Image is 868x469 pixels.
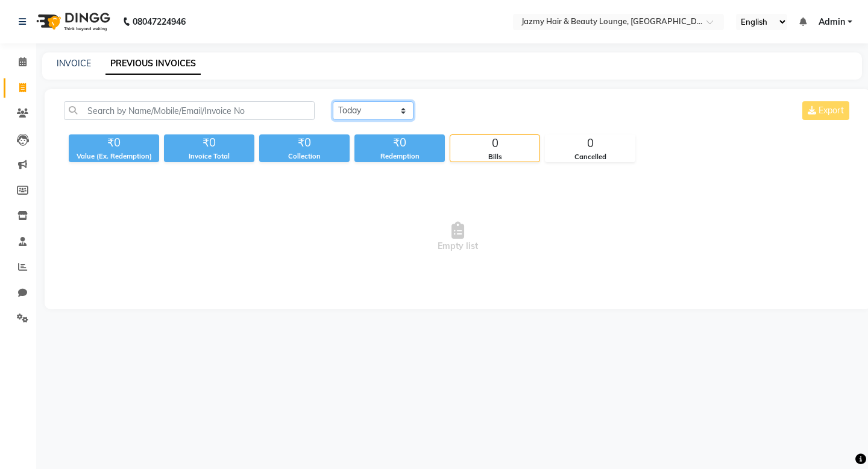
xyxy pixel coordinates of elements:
[64,177,852,297] span: Empty list
[57,58,91,69] a: INVOICE
[819,16,845,28] span: Admin
[69,151,159,162] div: Value (Ex. Redemption)
[164,134,254,151] div: ₹0
[354,134,445,151] div: ₹0
[64,101,315,120] input: Search by Name/Mobile/Email/Invoice No
[164,151,254,162] div: Invoice Total
[546,135,635,152] div: 0
[450,135,539,152] div: 0
[31,5,113,39] img: logo
[354,151,445,162] div: Redemption
[69,134,159,151] div: ₹0
[259,151,350,162] div: Collection
[259,134,350,151] div: ₹0
[133,5,186,39] b: 08047224946
[450,152,539,162] div: Bills
[105,53,201,75] a: PREVIOUS INVOICES
[546,152,635,162] div: Cancelled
